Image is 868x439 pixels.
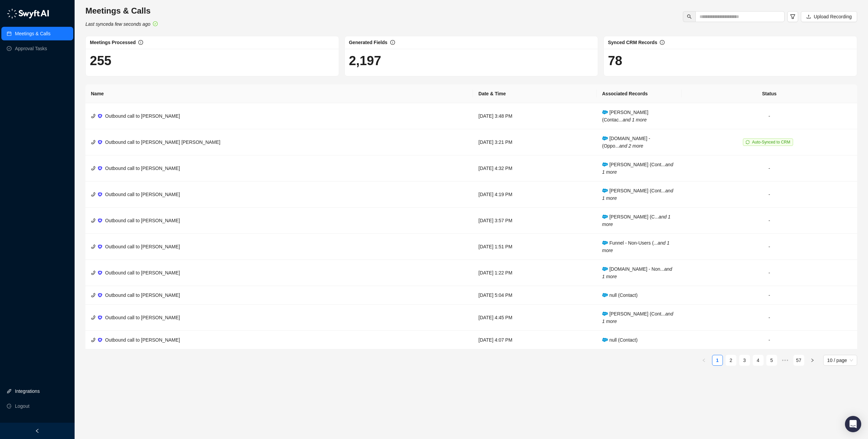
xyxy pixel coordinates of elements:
button: Upload Recording [801,11,857,22]
th: Associated Records [597,84,682,103]
li: 3 [739,355,750,366]
span: Outbound call to [PERSON_NAME] [105,166,180,171]
h1: 255 [90,53,335,69]
td: [DATE] 4:07 PM [473,331,597,349]
td: - [682,103,857,129]
span: [PERSON_NAME] (Cont... [602,162,673,175]
img: ix+ea6nV3o2uKgAAAABJRU5ErkJggg== [98,315,102,320]
span: 10 / page [827,355,853,365]
span: logout [7,404,12,408]
i: and 1 more [602,266,672,279]
li: 5 [766,355,777,366]
span: Outbound call to [PERSON_NAME] [105,315,180,320]
span: Outbound call to [PERSON_NAME] [105,218,180,223]
span: Synced CRM Records [608,40,657,45]
i: and 1 more [602,214,671,227]
span: Meetings Processed [90,40,136,45]
h3: Meetings & Calls [85,5,158,16]
span: Outbound call to [PERSON_NAME] [105,292,180,298]
i: and 1 more [623,117,647,122]
span: Logout [15,399,29,413]
span: info-circle [138,40,143,45]
li: Next Page [807,355,818,366]
img: ix+ea6nV3o2uKgAAAABJRU5ErkJggg== [98,166,102,171]
span: phone [91,166,96,171]
td: [DATE] 4:32 PM [473,155,597,182]
td: [DATE] 4:45 PM [473,305,597,331]
li: Previous Page [698,355,709,366]
div: Page Size [823,355,857,366]
th: Date & Time [473,84,597,103]
span: upload [806,14,811,19]
img: ix+ea6nV3o2uKgAAAABJRU5ErkJggg== [98,270,102,275]
img: ix+ea6nV3o2uKgAAAABJRU5ErkJggg== [98,338,102,342]
div: Open Intercom Messenger [845,416,861,432]
img: ix+ea6nV3o2uKgAAAABJRU5ErkJggg== [98,218,102,223]
i: Last synced a few seconds ago [85,21,150,27]
img: ix+ea6nV3o2uKgAAAABJRU5ErkJggg== [98,114,102,118]
li: 2 [726,355,736,366]
i: and 1 more [602,162,673,175]
a: Approval Tasks [15,42,47,55]
td: - [682,331,857,349]
button: left [698,355,709,366]
span: search [687,14,692,19]
img: logo-05li4sbe.png [7,8,49,19]
span: phone [91,293,96,298]
img: ix+ea6nV3o2uKgAAAABJRU5ErkJggg== [98,140,102,145]
span: [PERSON_NAME] (Cont... [602,188,673,201]
span: Auto-Synced to CRM [752,140,790,145]
span: Outbound call to [PERSON_NAME] [PERSON_NAME] [105,139,220,145]
a: 1 [712,355,723,365]
i: and 1 more [602,188,673,201]
span: right [810,358,814,362]
span: Outbound call to [PERSON_NAME] [105,337,180,343]
span: sync [746,140,750,144]
td: - [682,260,857,286]
td: [DATE] 1:22 PM [473,260,597,286]
span: info-circle [390,40,395,45]
td: [DATE] 4:19 PM [473,182,597,208]
h1: 2,197 [349,53,594,69]
td: - [682,208,857,234]
span: ••• [780,355,791,366]
th: Name [85,84,473,103]
span: phone [91,140,96,145]
span: filter [790,14,795,19]
span: null (Contact) [602,292,638,298]
a: 5 [767,355,777,365]
span: phone [91,192,96,197]
td: - [682,155,857,182]
span: left [702,358,706,362]
span: phone [91,315,96,320]
span: [PERSON_NAME] (Cont... [602,311,673,324]
span: [PERSON_NAME] (Contac... [602,110,649,122]
span: left [35,428,40,433]
img: ix+ea6nV3o2uKgAAAABJRU5ErkJggg== [98,192,102,197]
i: and 2 more [619,143,643,149]
span: Funnel - Non-Users (... [602,240,670,253]
td: [DATE] 5:04 PM [473,286,597,305]
td: - [682,182,857,208]
span: Generated Fields [349,40,388,45]
span: info-circle [660,40,665,45]
span: null (Contact) [602,337,638,343]
a: 57 [794,355,804,365]
span: Outbound call to [PERSON_NAME] [105,113,180,119]
span: [DOMAIN_NAME] - (Oppo... [602,136,650,149]
td: [DATE] 3:48 PM [473,103,597,129]
a: Meetings & Calls [15,27,51,40]
td: - [682,286,857,305]
td: - [682,305,857,331]
td: [DATE] 1:51 PM [473,234,597,260]
span: [PERSON_NAME] (C... [602,214,671,227]
i: and 1 more [602,311,673,324]
span: phone [91,114,96,118]
td: [DATE] 3:57 PM [473,208,597,234]
li: 57 [793,355,804,366]
a: 2 [726,355,736,365]
li: 4 [753,355,764,366]
img: ix+ea6nV3o2uKgAAAABJRU5ErkJggg== [98,244,102,249]
td: - [682,234,857,260]
a: 4 [753,355,763,365]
